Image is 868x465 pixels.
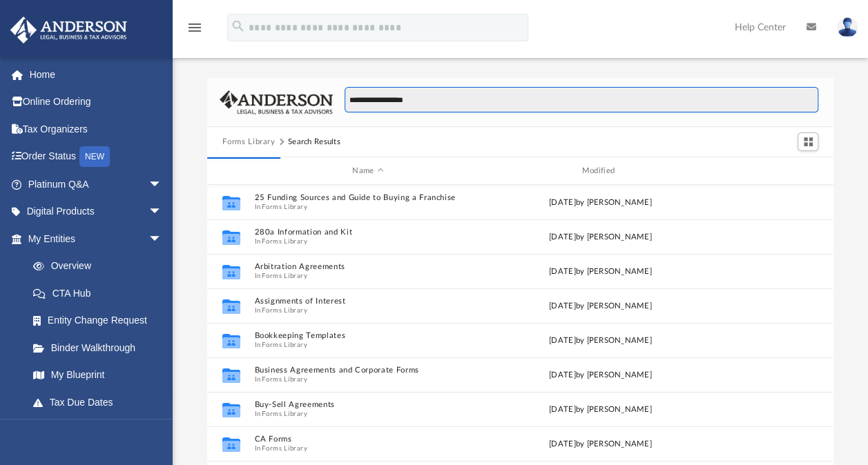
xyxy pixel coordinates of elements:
div: [DATE] by [PERSON_NAME] [488,369,714,382]
span: arrow_drop_down [148,225,176,253]
img: Anderson Advisors Platinum Portal [6,17,131,43]
a: Tax Organizers [10,115,183,143]
span: arrow_drop_down [148,416,176,444]
span: In [255,340,481,349]
span: In [255,202,481,211]
div: [DATE] by [PERSON_NAME] [488,300,714,313]
span: In [255,444,481,453]
a: Online Ordering [10,88,183,116]
button: Forms Library [262,202,308,211]
div: Name [254,165,481,177]
button: Switch to Grid View [798,132,818,152]
div: id [720,165,817,177]
div: [DATE] by [PERSON_NAME] [488,438,714,451]
span: In [255,409,481,418]
a: Home [10,61,183,88]
div: Modified [487,165,714,177]
i: menu [186,19,203,36]
button: Business Agreements and Corporate Forms [255,366,481,375]
a: Binder Walkthrough [19,334,183,362]
a: Overview [19,253,183,280]
button: Assignments of Interest [255,297,481,306]
button: Forms Library [262,409,308,418]
button: Bookkeeping Templates [255,331,481,340]
a: Order StatusNEW [10,143,183,171]
a: My Entitiesarrow_drop_down [10,225,183,253]
input: Search files and folders [345,87,818,113]
button: 280a Information and Kit [255,228,481,237]
div: [DATE] by [PERSON_NAME] [488,335,714,347]
span: arrow_drop_down [148,170,176,199]
a: menu [186,26,203,36]
div: id [213,165,248,177]
button: Buy-Sell Agreements [255,400,481,409]
div: [DATE] by [PERSON_NAME] [488,197,714,209]
a: Tax Due Dates [19,388,183,416]
button: Forms Library [262,444,308,453]
i: search [231,19,246,34]
div: [DATE] by [PERSON_NAME] [488,231,714,244]
button: CA Forms [255,435,481,444]
span: In [255,375,481,384]
button: Forms Library [262,306,308,315]
span: In [255,306,481,315]
span: In [255,237,481,246]
button: 25 Funding Sources and Guide to Buying a Franchise [255,193,481,202]
a: Platinum Q&Aarrow_drop_down [10,170,183,198]
a: My Blueprint [19,362,176,389]
a: My Anderson Teamarrow_drop_down [10,416,176,444]
a: CTA Hub [19,279,183,307]
button: Forms Library [262,375,308,384]
span: In [255,271,481,280]
img: User Pic [837,17,858,37]
button: Arbitration Agreements [255,262,481,271]
button: Forms Library [222,136,275,148]
div: [DATE] by [PERSON_NAME] [488,404,714,416]
button: Forms Library [262,340,308,349]
span: arrow_drop_down [148,198,176,226]
button: Forms Library [262,271,308,280]
a: Digital Productsarrow_drop_down [10,198,183,226]
div: Search Results [288,136,340,148]
a: Entity Change Request [19,307,183,335]
div: NEW [79,146,110,167]
button: Forms Library [262,237,308,246]
div: [DATE] by [PERSON_NAME] [488,266,714,278]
